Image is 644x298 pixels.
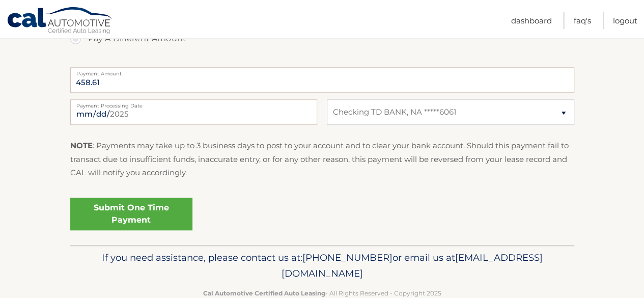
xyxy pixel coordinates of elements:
[511,12,552,29] a: Dashboard
[302,252,393,263] span: [PHONE_NUMBER]
[70,139,574,179] p: : Payments may take up to 3 business days to post to your account and to clear your bank account....
[70,198,192,230] a: Submit One Time Payment
[70,67,574,93] input: Payment Amount
[574,12,591,29] a: FAQ's
[70,141,93,150] strong: NOTE
[7,7,114,36] a: Cal Automotive
[77,250,568,282] p: If you need assistance, please contact us at: or email us at
[203,289,325,297] strong: Cal Automotive Certified Auto Leasing
[70,67,574,75] label: Payment Amount
[70,99,317,107] label: Payment Processing Date
[70,99,317,125] input: Payment Date
[70,29,574,49] label: Pay A Different Amount
[613,12,637,29] a: Logout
